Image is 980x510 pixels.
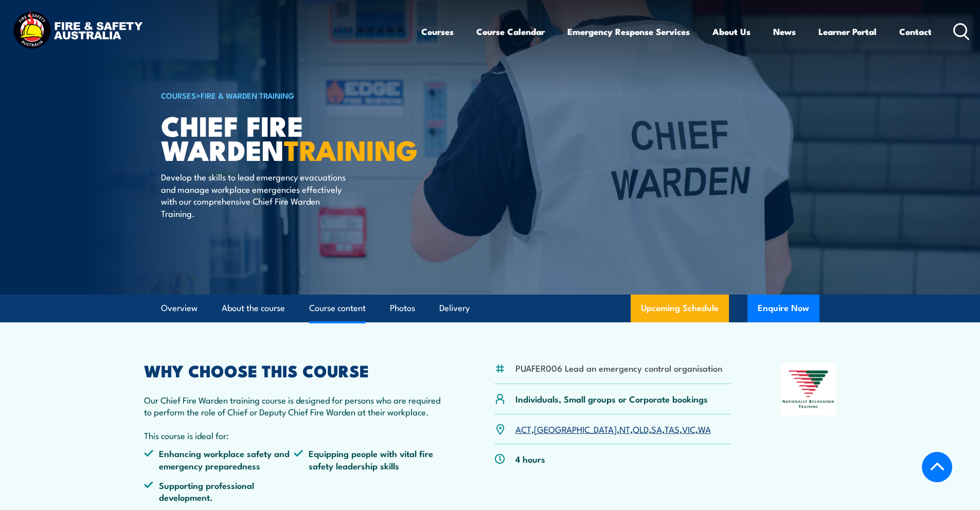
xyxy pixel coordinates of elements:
a: QLD [633,423,649,435]
p: This course is ideal for: [144,429,444,441]
a: Course Calendar [476,18,545,45]
a: WA [698,423,711,435]
a: About Us [712,18,751,45]
p: Our Chief Fire Warden training course is designed for persons who are required to perform the rol... [144,394,444,418]
a: Courses [421,18,454,45]
a: Learner Portal [818,18,877,45]
a: Emergency Response Services [567,18,690,45]
a: Overview [161,295,198,322]
li: Equipping people with vital fire safety leadership skills [294,447,444,471]
a: NT [619,423,630,435]
a: News [773,18,796,45]
a: [GEOGRAPHIC_DATA] [534,423,617,435]
button: Enquire Now [747,295,819,322]
a: About the course [222,295,285,322]
li: Supporting professional development. [144,479,294,503]
h1: Chief Fire Warden [161,113,415,161]
h6: > [161,89,415,101]
a: TAS [665,423,680,435]
a: Upcoming Schedule [631,295,729,322]
img: Nationally Recognised Training logo. [781,363,836,415]
p: , , , , , , , [515,423,711,435]
h2: WHY CHOOSE THIS COURSE [144,363,444,377]
a: ACT [515,423,531,435]
a: Contact [899,18,932,45]
p: Develop the skills to lead emergency evacuations and manage workplace emergencies effectively wit... [161,171,349,219]
li: Enhancing workplace safety and emergency preparedness [144,447,294,471]
a: Delivery [439,295,470,322]
p: 4 hours [515,453,545,465]
strong: TRAINING [284,128,418,170]
a: Course content [309,295,366,322]
a: VIC [682,423,696,435]
a: SA [651,423,662,435]
p: Individuals, Small groups or Corporate bookings [515,393,708,405]
a: COURSES [161,89,196,101]
a: Fire & Warden Training [201,89,294,101]
a: Photos [390,295,415,322]
li: PUAFER006 Lead an emergency control organisation [515,362,722,374]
